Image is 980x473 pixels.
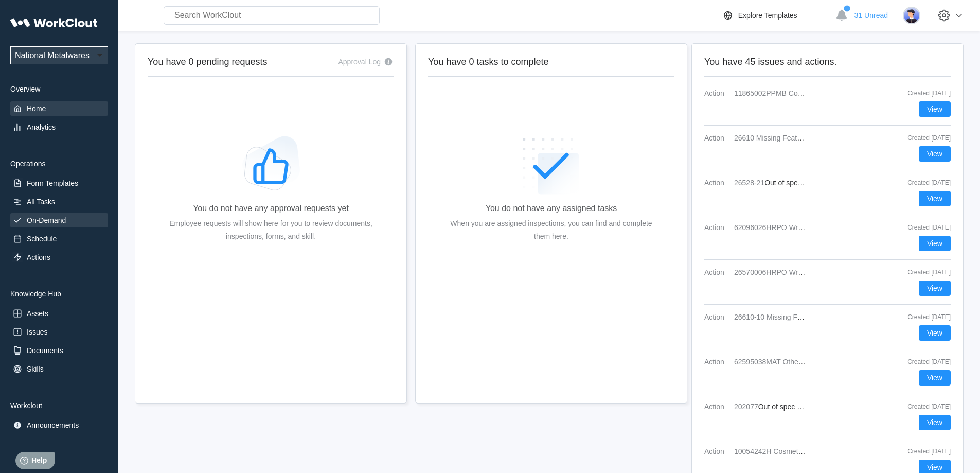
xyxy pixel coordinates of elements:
[27,346,63,355] div: Documents
[10,213,108,227] a: On-Demand
[27,198,55,206] div: All Tasks
[756,134,808,142] mark: Missing Feature
[899,224,951,231] div: Created [DATE]
[899,269,951,276] div: Created [DATE]
[486,204,617,213] div: You do not have any assigned tasks
[704,223,730,232] span: Action
[899,134,951,142] div: Created [DATE]
[899,90,951,97] div: Created [DATE]
[27,365,44,373] div: Skills
[704,89,730,97] span: Action
[764,179,847,187] span: Out of spec (dimensional)
[789,89,818,97] mark: Cosmetic
[738,11,797,20] div: Explore Templates
[734,358,781,366] mark: 62595038MAT
[10,343,108,358] a: Documents
[734,134,754,142] mark: 26610
[734,402,758,411] mark: 202077
[27,328,47,336] div: Issues
[782,358,800,366] mark: Other
[704,134,730,142] span: Action
[10,401,108,410] div: Workclout
[444,217,658,243] div: When you are assigned inspections, you can find and complete them here.
[704,447,730,456] span: Action
[704,313,730,321] span: Action
[919,191,951,206] button: View
[704,358,730,366] span: Action
[899,403,951,410] div: Created [DATE]
[10,418,108,432] a: Announcements
[10,290,108,298] div: Knowledge Hub
[767,313,818,321] mark: Missing Feature
[10,101,108,116] a: Home
[704,56,951,68] h2: You have 45 issues and actions.
[927,329,942,337] span: View
[789,268,854,276] mark: Wrong Part Shipped
[10,362,108,376] a: Skills
[704,268,730,276] span: Action
[734,268,787,276] mark: 26570006HRPO
[734,313,764,321] mark: 26610-10
[919,415,951,430] button: View
[10,120,108,134] a: Analytics
[734,179,764,187] mark: 26528-21
[27,179,78,187] div: Form Templates
[27,104,46,113] div: Home
[27,216,66,224] div: On-Demand
[27,309,48,318] div: Assets
[27,123,56,131] div: Analytics
[27,421,79,429] div: Announcements
[428,56,674,68] h2: You have 0 tasks to complete
[10,250,108,265] a: Actions
[919,325,951,341] button: View
[338,58,381,66] div: Approval Log
[722,9,830,22] a: Explore Templates
[919,370,951,386] button: View
[773,447,803,456] mark: Cosmetic
[927,464,942,471] span: View
[704,402,730,411] span: Action
[899,179,951,186] div: Created [DATE]
[704,179,730,187] span: Action
[10,232,108,246] a: Schedule
[148,56,268,68] h2: You have 0 pending requests
[927,106,942,113] span: View
[734,447,771,456] mark: 10054242H
[193,204,349,213] div: You do not have any approval requests yet
[919,146,951,162] button: View
[899,358,951,365] div: Created [DATE]
[927,195,942,202] span: View
[10,85,108,93] div: Overview
[758,402,841,411] span: Out of spec (dimensional)
[927,419,942,426] span: View
[27,235,57,243] div: Schedule
[164,217,378,243] div: Employee requests will show here for you to review documents, inspections, forms, and skill.
[919,281,951,296] button: View
[927,240,942,247] span: View
[899,313,951,321] div: Created [DATE]
[164,6,380,25] input: Search WorkClout
[10,195,108,209] a: All Tasks
[927,150,942,157] span: View
[734,89,787,97] mark: 11865002PPMB
[927,285,942,292] span: View
[854,11,888,20] span: 31 Unread
[27,253,50,261] div: Actions
[10,176,108,190] a: Form Templates
[927,374,942,381] span: View
[789,223,854,232] mark: Wrong Part Shipped
[10,325,108,339] a: Issues
[10,306,108,321] a: Assets
[919,236,951,251] button: View
[734,223,787,232] mark: 62096026HRPO
[919,101,951,117] button: View
[10,160,108,168] div: Operations
[899,448,951,455] div: Created [DATE]
[903,7,920,24] img: user-5.png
